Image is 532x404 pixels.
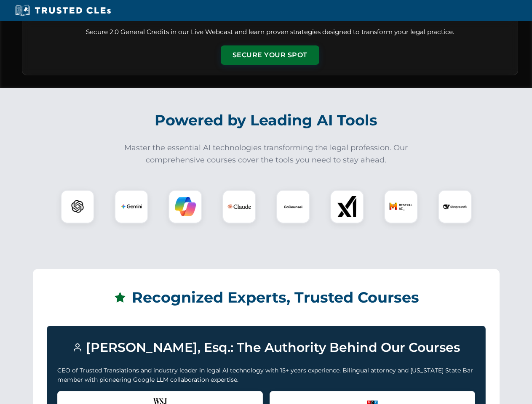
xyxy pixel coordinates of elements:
img: Mistral AI Logo [389,195,413,218]
img: Trusted CLEs [13,4,113,17]
div: xAI [330,190,364,223]
div: CoCounsel [276,190,310,223]
h2: Recognized Experts, Trusted Courses [47,283,486,312]
p: Secure 2.0 General Credits in our Live Webcast and learn proven strategies designed to transform ... [32,27,508,37]
img: Claude Logo [227,195,251,218]
h2: Powered by Leading AI Tools [33,106,500,135]
p: Master the essential AI technologies transforming the legal profession. Our comprehensive courses... [119,142,414,166]
img: Copilot Logo [175,196,196,217]
p: CEO of Trusted Translations and industry leader in legal AI technology with 15+ years experience.... [57,366,475,385]
h3: [PERSON_NAME], Esq.: The Authority Behind Our Courses [57,336,475,359]
div: Copilot [168,190,202,223]
div: DeepSeek [438,190,472,223]
img: ChatGPT Logo [65,194,90,219]
div: Mistral AI [384,190,418,223]
img: xAI Logo [337,196,358,217]
div: Claude [222,190,256,223]
div: ChatGPT [61,190,94,223]
button: Secure Your Spot [221,45,319,65]
img: CoCounsel Logo [283,196,304,217]
img: Gemini Logo [121,196,142,217]
img: DeepSeek Logo [443,195,467,218]
div: Gemini [115,190,148,223]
